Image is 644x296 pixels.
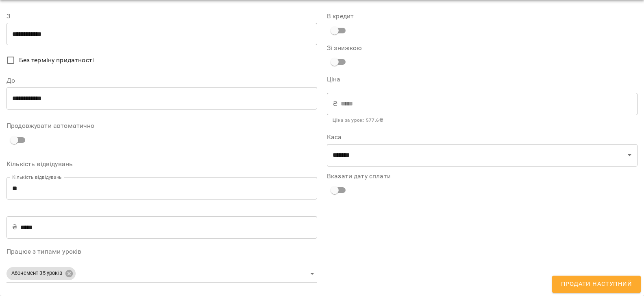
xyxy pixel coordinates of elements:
[7,77,317,84] label: До
[333,99,337,109] p: ₴
[327,45,431,51] label: Зі знижкою
[327,134,637,140] label: Каса
[327,13,637,20] label: В кредит
[561,279,632,289] span: Продати наступний
[333,117,383,123] b: Ціна за урок : 577.6 ₴
[327,173,637,180] label: Вказати дату сплати
[7,267,76,280] div: Абонемент 35 уроків
[19,55,94,65] span: Без терміну придатності
[7,161,317,167] label: Кількість відвідувань
[327,76,637,83] label: Ціна
[7,13,317,20] label: З
[12,222,17,232] p: ₴
[7,265,317,283] div: Абонемент 35 уроків
[7,123,317,129] label: Продовжувати автоматично
[7,270,67,277] span: Абонемент 35 уроків
[552,276,641,293] button: Продати наступний
[7,248,317,255] label: Працює з типами уроків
